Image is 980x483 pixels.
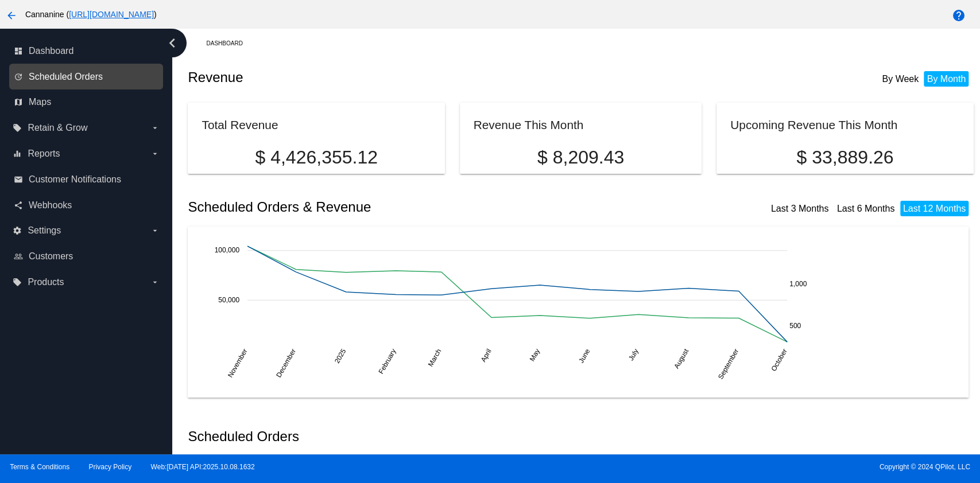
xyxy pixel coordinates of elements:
i: arrow_drop_down [150,226,160,235]
span: Settings [28,225,61,236]
text: February [377,348,398,376]
i: dashboard [14,46,23,56]
a: Last 3 Months [771,204,829,213]
span: Customer Notifications [29,174,121,185]
span: Cannanine ( ) [25,10,157,19]
i: arrow_drop_down [150,149,160,158]
i: local_offer [13,123,22,133]
h2: Scheduled Orders [188,429,580,445]
text: July [627,348,640,362]
a: Last 12 Months [903,204,966,213]
a: Web:[DATE] API:2025.10.08.1632 [151,463,255,471]
a: [URL][DOMAIN_NAME] [69,10,154,19]
span: Retain & Grow [28,123,87,133]
i: share [14,201,23,210]
a: email Customer Notifications [14,170,160,189]
span: Dashboard [29,46,73,56]
i: arrow_drop_down [150,123,160,133]
span: Copyright © 2024 QPilot, LLC [500,463,970,471]
span: Reports [28,149,60,159]
a: share Webhooks [14,196,160,215]
mat-icon: arrow_back [5,9,18,22]
li: By Month [924,71,969,87]
p: $ 4,426,355.12 [202,147,431,168]
text: 1,000 [789,280,807,288]
i: arrow_drop_down [150,278,160,287]
h2: Total Revenue [202,118,278,131]
p: $ 33,889.26 [730,147,959,168]
text: March [427,348,443,368]
li: By Week [879,71,921,87]
text: 100,000 [215,246,240,254]
text: September [716,348,740,381]
span: Customers [29,251,73,262]
text: October [770,348,789,373]
text: June [578,347,592,364]
span: Maps [29,97,51,107]
h2: Revenue This Month [474,118,584,131]
p: $ 8,209.43 [474,147,688,168]
text: 500 [789,322,801,330]
h2: Revenue [188,69,580,85]
i: people_outline [14,252,23,261]
i: settings [13,226,22,235]
i: update [14,72,23,81]
i: chevron_left [163,34,181,52]
i: equalizer [13,149,22,158]
text: December [275,348,298,379]
h2: Scheduled Orders & Revenue [188,199,580,215]
text: April [479,348,493,364]
a: dashboard Dashboard [14,42,160,60]
i: map [14,98,23,107]
i: email [14,175,23,184]
span: Scheduled Orders [29,72,103,82]
span: Webhooks [29,200,72,211]
text: 50,000 [219,296,240,304]
i: local_offer [13,278,22,287]
a: Last 6 Months [837,204,895,213]
a: Terms & Conditions [10,463,69,471]
text: 2025 [333,347,348,364]
a: update Scheduled Orders [14,68,160,86]
a: people_outline Customers [14,247,160,266]
text: May [528,348,541,363]
mat-icon: help [952,9,966,22]
text: August [673,347,691,370]
h2: Upcoming Revenue This Month [730,118,897,131]
a: Dashboard [206,34,253,52]
a: Privacy Policy [89,463,132,471]
span: Products [28,277,64,287]
text: November [226,348,249,379]
a: map Maps [14,93,160,111]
